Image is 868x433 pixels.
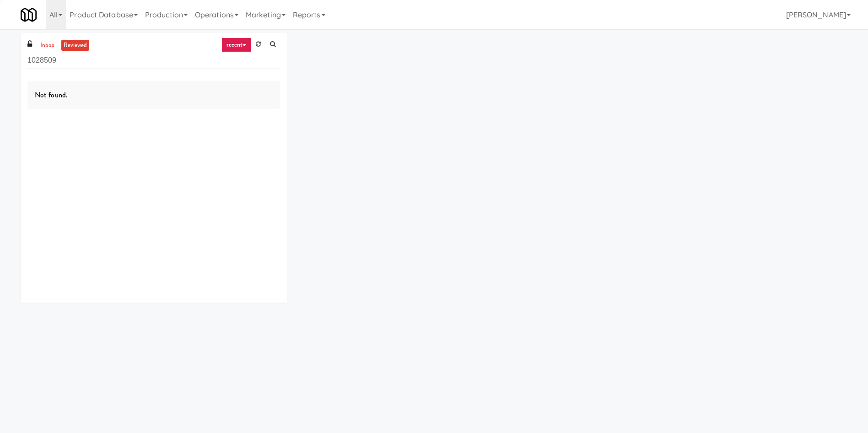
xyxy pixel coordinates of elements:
[61,40,90,51] a: reviewed
[38,40,57,51] a: inbox
[27,52,280,69] input: Search vision orders
[21,7,37,23] img: Micromart
[221,37,252,52] a: recent
[35,90,68,100] span: Not found.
